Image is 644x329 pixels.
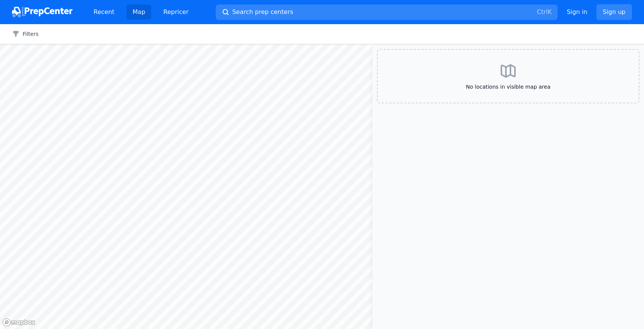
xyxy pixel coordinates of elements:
span: Search prep centers [232,8,293,17]
a: Sign in [567,8,587,17]
a: Map [126,5,151,20]
button: Filters [12,30,38,38]
a: Sign up [596,4,632,20]
kbd: K [548,8,552,15]
span: No locations in visible map area [390,83,627,91]
a: Mapbox logo [2,318,35,327]
a: Repricer [157,5,195,20]
img: PrepCenter [12,7,72,17]
a: Recent [88,5,120,20]
kbd: Ctrl [537,8,547,15]
button: Search prep centersCtrlK [216,5,558,20]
